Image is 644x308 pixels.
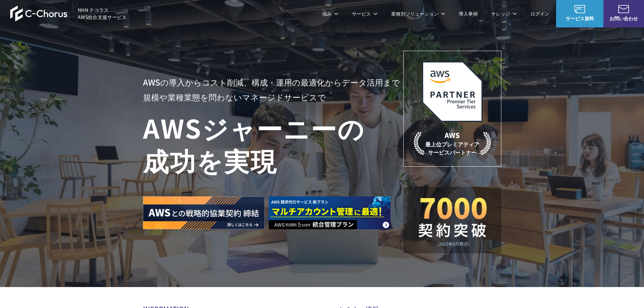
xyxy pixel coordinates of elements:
p: ナレッジ [491,10,517,17]
img: AWSとの戦略的協業契約 締結 [143,196,265,229]
p: サービス [352,10,378,17]
img: AWS請求代行サービス 統合管理プラン [269,196,390,229]
h1: AWS ジャーニーの 成功を実現 [143,111,403,176]
p: 最上位プレミアティア サービスパートナー [414,130,491,156]
em: AWS [445,130,460,140]
span: NHN テコラス AWS総合支援サービス [78,6,127,21]
span: お問い合わせ [603,15,644,22]
p: 強み [322,10,338,17]
a: 導入事例 [459,10,478,17]
p: AWSの導入からコスト削減、 構成・運用の最適化からデータ活用まで 規模や業種業態を問わない マネージドサービスで [143,75,403,104]
img: AWS総合支援サービス C-Chorus サービス資料 [574,5,585,13]
img: 契約件数 [417,197,488,246]
a: ログイン [530,10,549,17]
img: AWSプレミアティアサービスパートナー [422,61,483,122]
img: お問い合わせ [618,5,629,13]
p: 業種別ソリューション [391,10,445,17]
a: AWS総合支援サービス C-Chorus NHN テコラスAWS総合支援サービス [10,5,127,22]
span: サービス資料 [556,15,603,22]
